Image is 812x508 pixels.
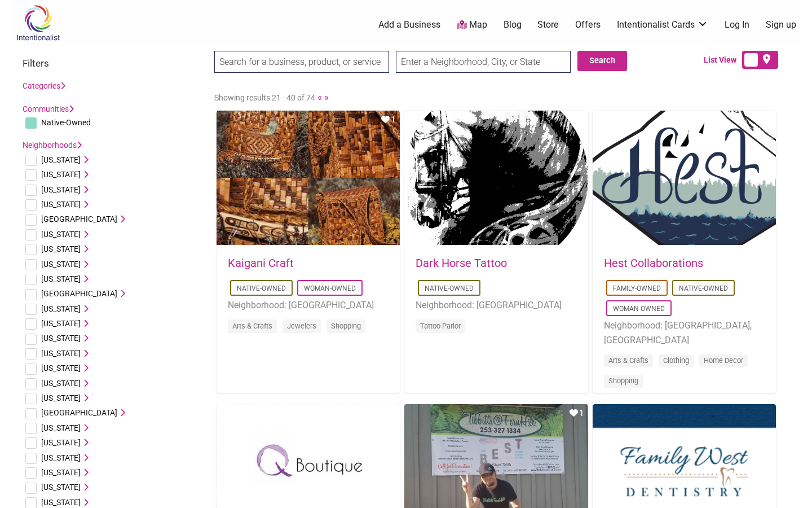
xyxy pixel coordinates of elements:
a: Shopping [331,322,361,330]
a: Blog [504,19,522,31]
img: Intentionalist [11,5,65,41]
a: Offers [575,19,601,31]
a: Intentionalist Cards [617,19,708,31]
span: [US_STATE] [41,334,81,343]
span: [US_STATE] [41,185,81,194]
span: [US_STATE] [41,364,81,373]
a: Family-Owned [613,284,661,292]
a: Store [537,19,559,31]
span: [US_STATE] [41,260,81,269]
span: [US_STATE] [41,468,81,477]
a: Woman-Owned [613,305,665,313]
span: [US_STATE] [41,423,81,432]
span: [GEOGRAPHIC_DATA] [41,408,117,417]
a: Log In [725,19,749,31]
a: Communities [23,104,74,113]
input: Enter a Neighborhood, City, or State [396,51,571,73]
span: [US_STATE] [41,453,81,462]
a: Arts & Crafts [608,356,648,365]
span: [GEOGRAPHIC_DATA] [41,289,117,298]
span: [US_STATE] [41,244,81,253]
button: Search [577,51,627,71]
a: » [324,91,329,103]
span: [US_STATE] [41,304,81,313]
a: Clothing [663,356,689,365]
span: [US_STATE] [41,230,81,239]
a: Jewelers [287,322,316,330]
span: [US_STATE] [41,379,81,388]
a: Home Decor [704,356,743,365]
span: [US_STATE] [41,483,81,492]
li: Neighborhood: [GEOGRAPHIC_DATA], [GEOGRAPHIC_DATA] [604,318,765,347]
a: Woman-Owned [304,284,356,292]
a: Hest Collaborations [604,256,703,270]
a: Shopping [608,376,638,385]
span: Showing results 21 - 40 of 74 [214,93,315,102]
span: [US_STATE] [41,155,81,164]
span: [US_STATE] [41,274,81,283]
a: Tattoo Parlor [420,322,461,330]
a: Native-Owned [679,284,728,292]
h3: Filters [23,58,203,69]
a: Kaigani Craft [228,256,294,270]
a: Arts & Crafts [232,322,272,330]
span: List View [704,54,742,66]
span: Native-Owned [41,118,91,127]
li: Neighborhood: [GEOGRAPHIC_DATA] [416,298,576,313]
span: [US_STATE] [41,349,81,358]
a: Map [457,19,487,32]
a: Native-Owned [425,284,474,292]
span: [GEOGRAPHIC_DATA] [41,214,117,224]
span: [US_STATE] [41,438,81,447]
span: [US_STATE] [41,170,81,179]
a: Dark Horse Tattoo [416,256,507,270]
a: Native-Owned [237,284,286,292]
a: Neighborhoods [23,141,82,150]
input: Search for a business, product, or service [214,51,389,73]
span: [US_STATE] [41,319,81,328]
span: [US_STATE] [41,200,81,209]
li: Neighborhood: [GEOGRAPHIC_DATA] [228,298,389,313]
a: Categories [23,81,65,90]
span: [US_STATE] [41,498,81,507]
a: Add a Business [378,19,440,31]
a: « [317,91,322,103]
span: [US_STATE] [41,393,81,402]
a: Sign up [766,19,796,31]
